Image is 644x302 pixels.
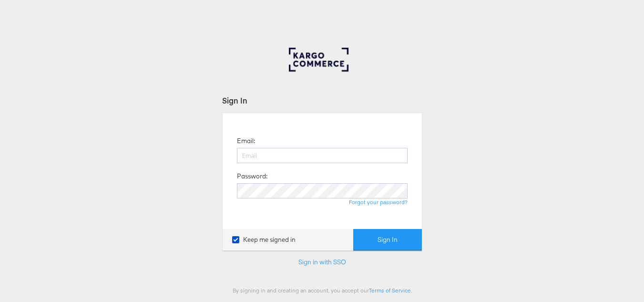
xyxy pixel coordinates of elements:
button: Sign In [353,229,422,250]
div: Sign In [222,95,422,106]
a: Forgot your password? [349,198,408,206]
a: Terms of Service [369,287,411,294]
div: By signing in and creating an account, you accept our . [222,287,422,294]
input: Email [237,148,408,163]
label: Email: [237,136,255,146]
a: Sign in with SSO [298,258,346,266]
label: Password: [237,172,267,181]
label: Keep me signed in [232,235,296,244]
